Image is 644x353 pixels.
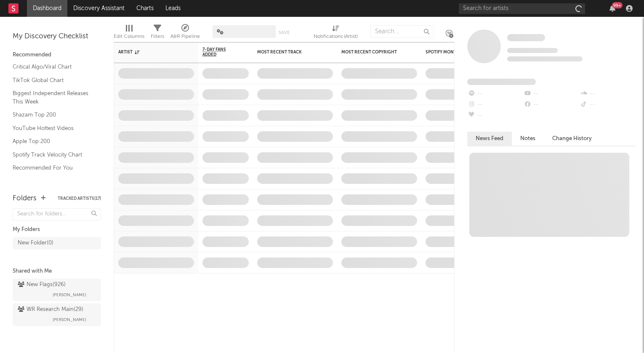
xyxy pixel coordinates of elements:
[467,132,512,146] button: News Feed
[13,150,93,159] a: Spotify Track Velocity Chart
[507,48,558,53] span: Tracking Since: [DATE]
[13,225,101,235] div: My Folders
[523,99,579,110] div: --
[13,124,93,133] a: YouTube Hottest Videos
[13,237,101,249] a: New Folder(0)
[512,132,544,146] button: Notes
[13,266,101,276] div: Shared with Me
[53,290,86,300] span: [PERSON_NAME]
[13,89,93,106] a: Biggest Independent Releases This Week
[467,88,523,99] div: --
[467,110,523,121] div: --
[151,32,164,42] div: Filters
[202,47,236,57] span: 7-Day Fans Added
[114,21,144,45] div: Edit Columns
[544,132,600,146] button: Change History
[612,2,623,8] div: 99 +
[13,177,93,194] a: TikTok Videos Assistant / Last 7 Days - Top
[13,32,101,42] div: My Discovery Checklist
[18,280,66,290] div: New Flags ( 926 )
[467,99,523,110] div: --
[609,5,615,12] button: 99+
[13,137,93,146] a: Apple Top 200
[13,279,101,301] a: New Flags(926)[PERSON_NAME]
[507,56,583,61] span: 0 fans last week
[13,110,93,119] a: Shazam Top 200
[18,238,53,248] div: New Folder ( 0 )
[151,21,164,45] div: Filters
[170,32,200,42] div: A&R Pipeline
[279,30,290,35] button: Save
[13,303,101,326] a: WR Research Main(29)[PERSON_NAME]
[523,88,579,99] div: --
[170,21,200,45] div: A&R Pipeline
[13,62,93,72] a: Critical Algo/Viral Chart
[114,32,144,42] div: Edit Columns
[13,163,93,173] a: Recommended For You
[580,99,636,110] div: --
[341,50,404,55] div: Most Recent Copyright
[507,34,545,42] a: Some Artist
[467,79,536,85] span: Fans Added by Platform
[13,194,37,204] div: Folders
[13,50,101,60] div: Recommended
[314,21,358,45] div: Notifications (Artist)
[459,3,585,14] input: Search for artists
[426,50,489,55] div: Spotify Monthly Listeners
[507,34,545,41] span: Some Artist
[18,305,83,315] div: WR Research Main ( 29 )
[580,88,636,99] div: --
[314,32,358,42] div: Notifications (Artist)
[58,196,101,201] button: Tracked Artists(17)
[13,208,101,220] input: Search for folders...
[118,50,181,55] div: Artist
[370,25,434,38] input: Search...
[53,315,86,325] span: [PERSON_NAME]
[257,50,320,55] div: Most Recent Track
[13,76,93,85] a: TikTok Global Chart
